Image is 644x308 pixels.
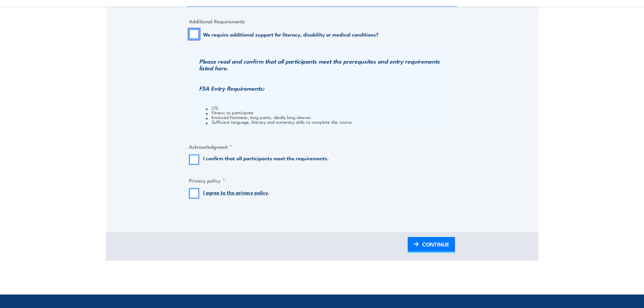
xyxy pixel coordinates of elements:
label: I confirm that all participants meet the requirements. [203,155,329,165]
legend: Acknowledgment [189,143,232,150]
li: Enclosed footwear, long pants, ideally long sleeves [206,115,453,119]
legend: Additional Requirements [189,17,245,25]
li: USI [206,105,453,110]
label: . [203,188,270,198]
h3: FSA Entry Requirements: [199,85,453,92]
li: Sufficient language, literacy and numeracy skills to complete the course [206,119,453,124]
h3: Please read and confirm that all participants meet the prerequsites and entry requirements listed... [199,58,453,71]
li: Fitness to participate [206,110,453,115]
span: CONTINUE [422,235,449,253]
a: I agree to the privacy policy [203,188,268,196]
a: CONTINUE [408,237,455,253]
label: We require additional support for literacy, disability or medical conditions? [203,31,379,38]
legend: Privacy policy [189,176,225,184]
